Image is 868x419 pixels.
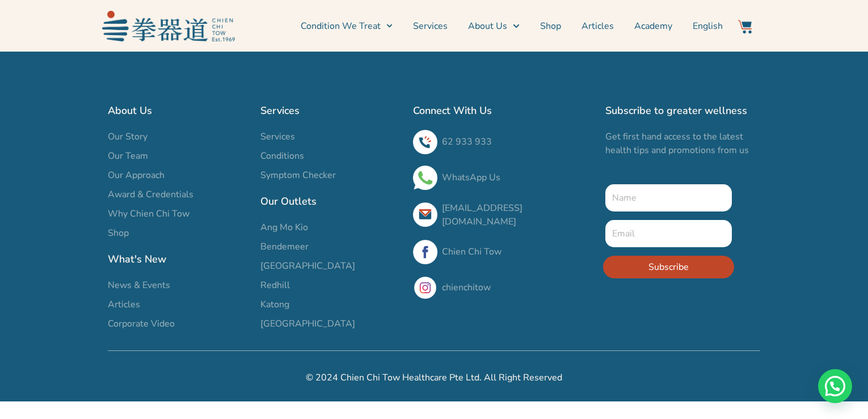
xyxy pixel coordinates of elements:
[693,19,723,33] span: English
[260,149,402,163] a: Conditions
[108,317,249,331] a: Corporate Video
[108,226,249,240] a: Shop
[413,12,448,40] a: Services
[108,188,193,201] span: Award & Credentials
[260,259,402,273] a: [GEOGRAPHIC_DATA]
[108,103,249,118] h2: About Us
[108,371,760,384] h2: © 2024 Chien Chi Tow Healthcare Pte Ltd. All Right Reserved
[108,298,140,311] span: Articles
[442,171,500,184] a: WhatsApp Us
[605,103,760,118] h2: Subscribe to greater wellness
[605,220,732,247] input: Email
[603,256,734,278] button: Subscribe
[818,369,852,403] div: Need help? WhatsApp contact
[260,221,402,234] a: Ang Mo Kio
[108,251,249,267] h2: What's New
[605,184,732,287] form: New Form
[108,149,249,163] a: Our Team
[634,12,672,40] a: Academy
[260,193,402,209] h2: Our Outlets
[442,246,502,258] a: Chien Chi Tow
[738,20,752,33] img: Website Icon-03
[260,168,336,182] span: Symptom Checker
[260,240,402,253] a: Bendemeer
[260,168,402,182] a: Symptom Checker
[108,149,148,163] span: Our Team
[301,12,393,40] a: Condition We Treat
[260,130,402,143] a: Services
[108,130,148,143] span: Our Story
[260,240,309,253] span: Bendemeer
[582,12,614,40] a: Articles
[260,149,304,163] span: Conditions
[260,259,355,273] span: [GEOGRAPHIC_DATA]
[260,317,355,331] span: [GEOGRAPHIC_DATA]
[260,103,402,118] h2: Services
[413,103,594,118] h2: Connect With Us
[108,298,249,311] a: Articles
[605,130,760,157] p: Get first hand access to the latest health tips and promotions from us
[260,298,402,311] a: Katong
[260,298,289,311] span: Katong
[108,278,249,292] a: News & Events
[260,221,308,234] span: Ang Mo Kio
[442,202,523,228] a: [EMAIL_ADDRESS][DOMAIN_NAME]
[108,168,165,182] span: Our Approach
[241,12,723,40] nav: Menu
[108,130,249,143] a: Our Story
[260,278,402,292] a: Redhill
[108,278,170,292] span: News & Events
[468,12,519,40] a: About Us
[108,207,189,221] span: Why Chien Chi Tow
[442,136,492,148] a: 62 933 933
[260,278,290,292] span: Redhill
[540,12,561,40] a: Shop
[108,207,249,221] a: Why Chien Chi Tow
[648,260,689,274] span: Subscribe
[108,317,175,331] span: Corporate Video
[108,168,249,182] a: Our Approach
[605,184,732,211] input: Name
[693,12,723,40] a: Switch to English
[442,281,491,294] a: chienchitow
[108,226,129,240] span: Shop
[108,188,249,201] a: Award & Credentials
[260,317,402,331] a: [GEOGRAPHIC_DATA]
[260,130,295,143] span: Services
